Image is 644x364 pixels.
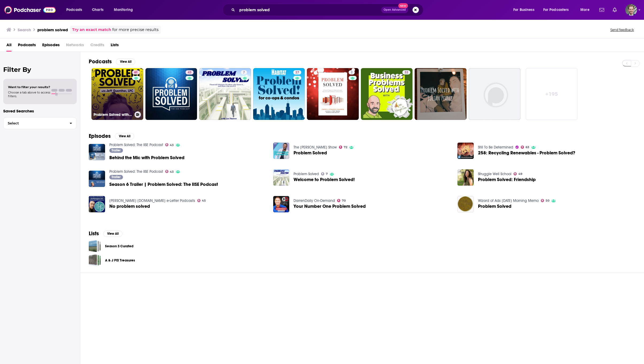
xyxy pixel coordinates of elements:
span: 32 [404,70,408,75]
span: 7 [243,70,245,75]
a: 43 [186,70,194,75]
a: 258: Recycling Renewables - Problem Solved? [478,151,575,155]
span: Networks [66,41,84,52]
a: Problem Solved [273,143,290,159]
a: Season 3 Curated [105,243,133,249]
img: Behind the Mic with Problem Solved [89,144,105,160]
span: Problem Solved: Friendship [478,177,536,182]
a: The Domonique Foxworth Show [294,145,337,150]
div: Search podcasts, credits, & more... [227,4,429,16]
a: 2 [307,68,359,120]
h2: Podcasts [89,58,112,65]
span: For Business [513,6,534,14]
a: All [6,41,11,52]
a: Wizard of Ads Monday Morning Memo [478,198,539,203]
a: No problem solved [109,204,150,209]
span: Select [3,122,65,125]
button: Show profile menu [625,4,637,16]
a: 50 [541,199,549,202]
h2: Lists [89,230,99,237]
a: Problem Solved: The IISE Podcast [109,169,163,174]
button: open menu [577,6,596,14]
input: Search podcasts, credits, & more... [237,6,381,14]
span: Logged in as kwerderman [625,4,637,16]
span: Season 6 Trailer | Problem Solved: The IISE Podcast [109,182,218,187]
button: open menu [63,6,89,14]
h3: Problem Solved with [PERSON_NAME] and [PERSON_NAME] [94,112,132,117]
a: A & J PEI Treasures [89,254,101,266]
a: PodcastsView All [89,58,135,65]
span: 63 [526,146,529,148]
a: +195 [526,68,578,120]
h3: Search [18,27,31,32]
a: 61Problem Solved with [PERSON_NAME] and [PERSON_NAME] [91,68,143,120]
h2: Filter By [3,66,77,73]
img: Podchaser - Follow, Share and Rate Podcasts [4,5,56,15]
span: Lists [111,41,119,52]
a: EpisodesView All [89,133,134,139]
a: Podcasts [18,41,36,52]
span: Trailer [111,175,121,179]
span: Open Advanced [384,9,406,11]
span: 7 [326,173,328,175]
a: 72 [339,146,347,149]
a: 43 [165,170,174,173]
span: 43 [170,144,174,146]
span: Your Number One Problem Solved [294,204,366,209]
span: Problem Solved [478,204,511,209]
span: 72 [344,146,347,148]
a: Still To Be Determined [478,145,513,150]
a: Struggle Well School [478,172,511,176]
a: Episodes [42,41,60,52]
img: 258: Recycling Renewables - Problem Solved? [457,143,474,159]
a: Season 3 Curated [89,240,101,252]
a: 7 [241,70,247,75]
a: 43 [165,143,174,146]
span: 49 [518,173,522,175]
img: Season 6 Trailer | Problem Solved: The IISE Podcast [89,171,105,187]
button: Send feedback [609,28,635,32]
a: 7 [199,68,251,120]
a: Welcome to Problem Solved! [294,177,355,182]
img: Problem Solved [457,196,474,212]
span: Credits [90,41,104,52]
a: 70 [337,199,346,202]
a: 49 [514,172,522,175]
a: Problem Solved [294,151,327,155]
span: Podcasts [66,6,82,14]
button: open menu [110,6,140,14]
span: for more precise results [112,27,159,33]
span: Trailer [111,149,121,152]
a: 27 [253,68,305,120]
img: Problem Solved: Friendship [457,169,474,186]
a: 2 [349,70,355,75]
span: Monitoring [114,6,133,14]
span: For Podcasters [543,6,569,14]
a: 32 [402,70,410,75]
button: View All [115,133,134,139]
a: Behind the Mic with Problem Solved [109,155,184,160]
a: 43 [145,68,197,120]
span: New [398,3,408,8]
a: Show notifications dropdown [597,5,606,14]
a: Welcome to Problem Solved! [273,169,290,186]
a: 27 [293,70,301,75]
img: No problem solved [89,196,105,212]
a: A & J PEI Treasures [105,257,135,263]
span: Want to filter your results? [8,85,50,89]
span: 61 [134,70,138,75]
button: open menu [540,6,577,14]
img: Your Number One Problem Solved [273,196,290,212]
h2: Episodes [89,133,111,139]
